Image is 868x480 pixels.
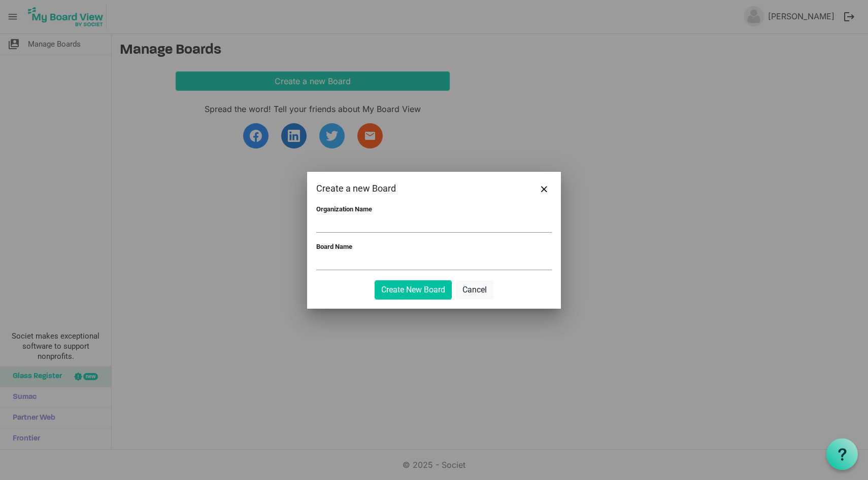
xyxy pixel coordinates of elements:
div: Create a new Board [316,181,505,196]
button: Cancel [456,280,493,300]
button: Create New Board [375,280,452,300]
button: Close [537,181,552,196]
label: Organization Name [316,205,372,213]
label: Board Name [316,243,352,250]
